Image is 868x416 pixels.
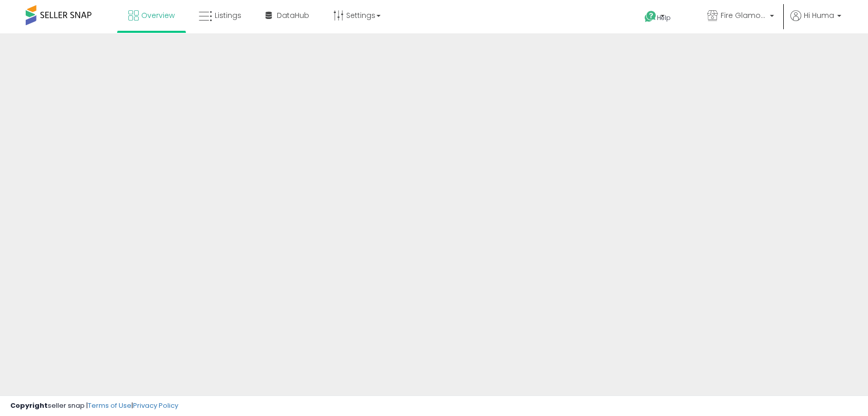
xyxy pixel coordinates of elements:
[636,3,691,33] a: Help
[644,10,657,23] i: Get Help
[804,10,834,21] span: Hi Huma
[88,401,131,410] a: Terms of Use
[141,10,175,21] span: Overview
[215,10,241,21] span: Listings
[10,401,48,410] strong: Copyright
[790,10,841,33] a: Hi Huma
[277,10,309,21] span: DataHub
[10,401,178,411] div: seller snap | |
[721,10,767,21] span: Fire Glamour-[GEOGRAPHIC_DATA]
[133,401,178,410] a: Privacy Policy
[657,13,671,22] span: Help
